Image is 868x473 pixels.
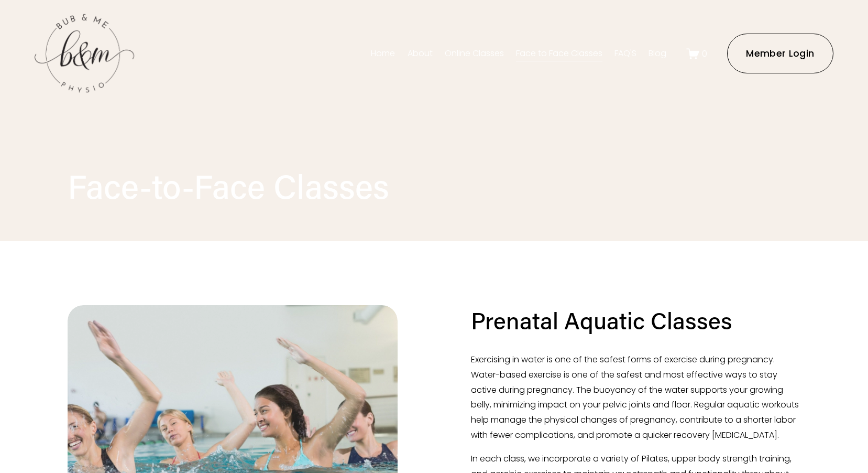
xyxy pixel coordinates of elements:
a: Member Login [727,34,833,73]
a: Blog [649,45,666,62]
h2: Prenatal Aquatic Classes [471,305,732,336]
a: About [408,45,433,62]
a: Online Classes [445,45,504,62]
img: bubandme [35,13,134,94]
a: Face to Face Classes [516,45,602,62]
a: 0 items in cart [686,47,707,60]
a: Home [371,45,395,62]
a: FAQ'S [614,45,636,62]
p: Exercising in water is one of the safest forms of exercise during pregnancy. Water-based exercise... [471,352,801,443]
h1: Face-to-Face Classes [68,165,434,207]
span: 0 [702,48,707,60]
